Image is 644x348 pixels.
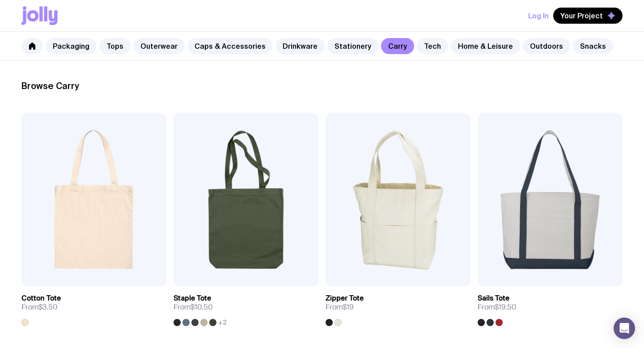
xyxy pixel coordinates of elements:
h3: Cotton Tote [21,294,61,303]
a: Tops [99,38,131,54]
span: From [21,303,58,312]
button: Log In [528,8,549,24]
h3: Sails Tote [478,294,509,303]
a: Caps & Accessories [187,38,273,54]
span: $19 [343,302,354,312]
a: Staple ToteFrom$10.50+2 [174,287,318,326]
a: Outerwear [133,38,185,54]
a: Sails ToteFrom$19.50 [478,287,623,326]
h2: Browse Carry [21,81,623,91]
a: Packaging [46,38,97,54]
span: $10.50 [191,302,213,312]
a: Outdoors [523,38,570,54]
h3: Zipper Tote [326,294,364,303]
span: $19.50 [495,302,517,312]
div: Open Intercom Messenger [614,318,635,339]
span: From [478,303,517,312]
h3: Staple Tote [174,294,211,303]
span: Your Project [560,11,603,20]
a: Cotton ToteFrom$3.50 [21,287,166,326]
span: From [174,303,213,312]
a: Zipper ToteFrom$19 [326,287,470,326]
a: Home & Leisure [451,38,520,54]
a: Stationery [327,38,378,54]
a: Snacks [573,38,613,54]
a: Drinkware [275,38,325,54]
a: Carry [381,38,414,54]
span: From [326,303,354,312]
button: Your Project [553,8,623,24]
span: +2 [218,319,227,326]
a: Tech [417,38,448,54]
span: $3.50 [38,302,58,312]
